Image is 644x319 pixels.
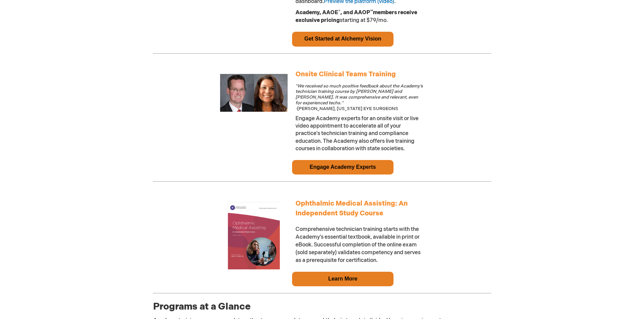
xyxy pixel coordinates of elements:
a: Ophthalmic Medical Assisting: An Independent Study Course [220,265,288,271]
span: Engage Academy experts for an onsite visit or live video appointment to accelerate all of your pr... [295,115,419,152]
sup: ® [338,9,340,14]
a: Get Started at Alchemy Vision [304,36,381,42]
a: Onsite Training and Private Consulting [220,107,288,113]
sup: ™ [370,9,373,14]
a: Ophthalmic Medical Assisting: An Independent Study Course [295,200,408,217]
a: Engage Academy Experts [310,164,376,170]
span: [PERSON_NAME], [US_STATE] EYE SURGEONS [295,83,423,111]
a: Learn More [328,276,357,282]
em: “We received so much positive feedback about the Academy’s technician training course by [PERSON_... [295,83,423,111]
span: starting at $79/mo. [295,9,417,24]
strong: Academy, AAOE , and AAOP members receive exclusive pricing [295,9,417,24]
span: Comprehensive technician training starts with the Academy's essential textbook, available in prin... [295,226,421,263]
span: Programs at a Glance [153,301,251,312]
img: Ophthalmic Medical Assisting: An Independent Study Course [220,202,288,269]
img: Onsite Training and Private Consulting [220,74,288,112]
a: Onsite Clinical Teams Training [295,70,396,78]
